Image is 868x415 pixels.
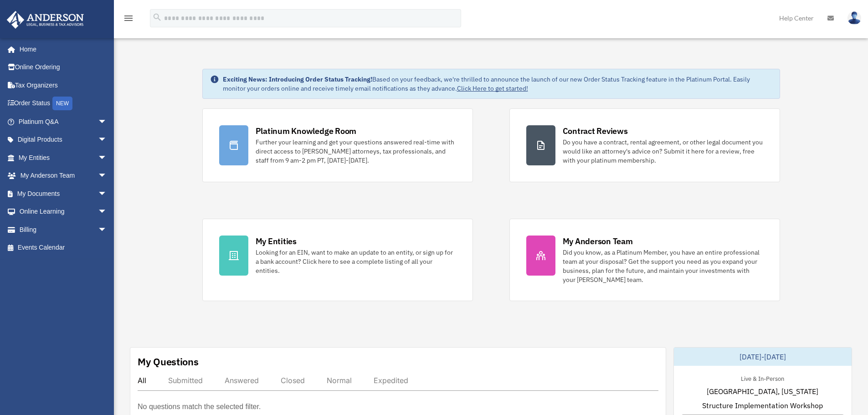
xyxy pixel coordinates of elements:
span: arrow_drop_down [98,167,116,185]
span: [GEOGRAPHIC_DATA], [US_STATE] [707,386,818,397]
span: arrow_drop_down [98,113,116,131]
div: Closed [281,376,305,385]
div: Normal [327,376,352,385]
a: Events Calendar [6,239,121,257]
div: My Anderson Team [563,236,633,247]
span: arrow_drop_down [98,203,116,221]
div: [DATE]-[DATE] [674,348,852,366]
div: My Questions [138,355,199,369]
img: Anderson Advisors Platinum Portal [4,11,87,29]
a: Digital Productsarrow_drop_down [6,131,121,149]
a: Online Learningarrow_drop_down [6,203,121,221]
a: My Entities Looking for an EIN, want to make an update to an entity, or sign up for a bank accoun... [202,219,473,301]
a: Order StatusNEW [6,94,121,113]
span: Structure Implementation Workshop [702,400,823,411]
div: Submitted [168,376,203,385]
span: arrow_drop_down [98,184,116,203]
div: Based on your feedback, we're thrilled to announce the launch of our new Order Status Tracking fe... [223,75,772,93]
i: menu [123,13,134,24]
a: Platinum Knowledge Room Further your learning and get your questions answered real-time with dire... [202,108,473,182]
div: Expedited [374,376,408,385]
div: NEW [52,97,72,110]
span: arrow_drop_down [98,149,116,167]
div: Looking for an EIN, want to make an update to an entity, or sign up for a bank account? Click her... [256,248,456,275]
a: My Anderson Teamarrow_drop_down [6,167,121,185]
a: Home [6,40,116,58]
div: Contract Reviews [563,125,628,137]
a: Platinum Q&Aarrow_drop_down [6,113,121,131]
div: Live & In-Person [734,373,791,383]
div: My Entities [256,236,297,247]
div: Did you know, as a Platinum Member, you have an entire professional team at your disposal? Get th... [563,248,763,284]
a: My Anderson Team Did you know, as a Platinum Member, you have an entire professional team at your... [509,219,780,301]
a: Click Here to get started! [457,84,528,92]
a: My Entitiesarrow_drop_down [6,149,121,167]
p: No questions match the selected filter. [138,400,261,413]
a: My Documentsarrow_drop_down [6,184,121,203]
img: User Pic [847,11,861,25]
span: arrow_drop_down [98,131,116,149]
a: Billingarrow_drop_down [6,220,121,239]
strong: Exciting News: Introducing Order Status Tracking! [223,75,372,83]
div: Answered [225,376,259,385]
i: search [152,12,162,22]
a: Online Ordering [6,58,121,77]
div: All [138,376,146,385]
a: Contract Reviews Do you have a contract, rental agreement, or other legal document you would like... [509,108,780,182]
div: Platinum Knowledge Room [256,125,357,137]
div: Do you have a contract, rental agreement, or other legal document you would like an attorney's ad... [563,138,763,165]
div: Further your learning and get your questions answered real-time with direct access to [PERSON_NAM... [256,138,456,165]
a: Tax Organizers [6,76,121,94]
a: menu [123,16,134,24]
span: arrow_drop_down [98,220,116,239]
